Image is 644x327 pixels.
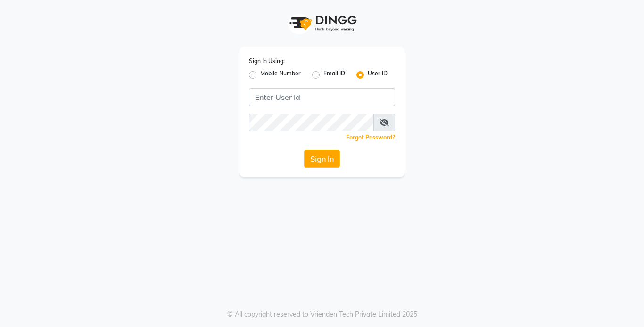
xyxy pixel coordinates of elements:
[249,57,285,65] label: Sign In Using:
[323,69,345,81] label: Email ID
[249,88,395,106] input: Username
[249,114,374,131] input: Username
[368,69,388,81] label: User ID
[260,69,301,81] label: Mobile Number
[304,150,340,168] button: Sign In
[284,9,360,37] img: logo1.svg
[346,134,395,141] a: Forgot Password?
